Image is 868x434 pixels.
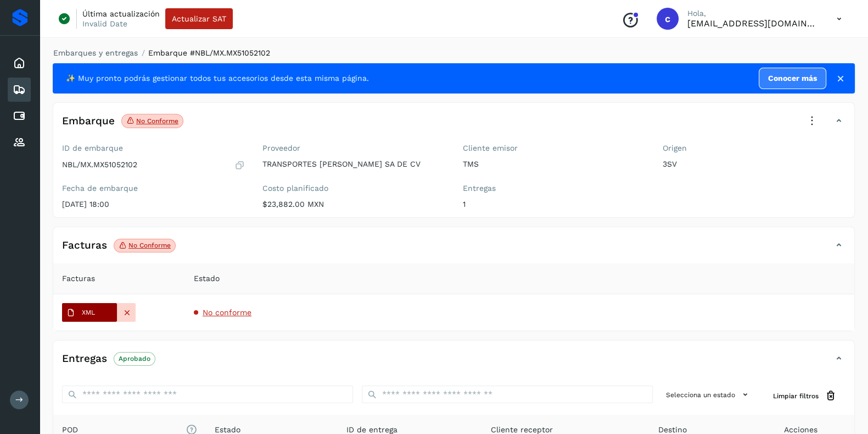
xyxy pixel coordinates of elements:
span: Estado [194,273,220,284]
span: Embarque #NBL/MX.MX51052102 [148,48,270,57]
p: No conforme [128,241,171,249]
p: XML [82,309,95,316]
button: Actualizar SAT [165,8,233,29]
label: Entregas [463,184,646,193]
div: EmbarqueNo conforme [53,112,854,139]
div: FacturasNo conforme [53,236,854,263]
p: Invalid Date [82,19,127,29]
button: Limpiar filtros [764,386,845,406]
button: XML [62,303,117,322]
a: Embarques y entregas [53,48,138,57]
h4: Embarque [62,115,115,128]
p: NBL/MX.MX51052102 [62,160,137,169]
div: Cuentas por pagar [8,104,31,128]
label: ID de embarque [62,144,245,153]
span: ✨ Muy pronto podrás gestionar todos tus accesorios desde esta misma página. [66,73,369,84]
button: Selecciona un estado [662,386,755,404]
nav: breadcrumb [53,47,855,59]
p: calbor@niagarawater.com [687,18,819,29]
p: Última actualización [82,9,160,19]
p: Aprobado [119,355,150,362]
div: Proveedores [8,130,31,155]
p: 3SV [663,160,845,169]
p: 1 [463,200,646,209]
p: TMS [463,160,646,169]
h4: Facturas [62,239,107,252]
p: [DATE] 18:00 [62,200,245,209]
label: Origen [663,144,845,153]
p: TRANSPORTES [PERSON_NAME] SA DE CV [262,160,445,169]
span: No conforme [203,308,251,317]
h4: Entregas [62,353,107,365]
p: No conforme [136,117,178,125]
label: Proveedor [262,144,445,153]
label: Cliente emisor [463,144,646,153]
p: $23,882.00 MXN [262,200,445,209]
a: Conocer más [759,68,826,89]
div: Eliminar asociación [117,303,136,322]
span: Limpiar filtros [773,391,819,401]
div: EntregasAprobado [53,349,854,377]
p: Hola, [687,9,819,18]
span: Facturas [62,273,95,284]
label: Costo planificado [262,184,445,193]
div: Embarques [8,78,31,102]
span: Actualizar SAT [172,15,226,23]
label: Fecha de embarque [62,184,245,193]
div: Inicio [8,51,31,75]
